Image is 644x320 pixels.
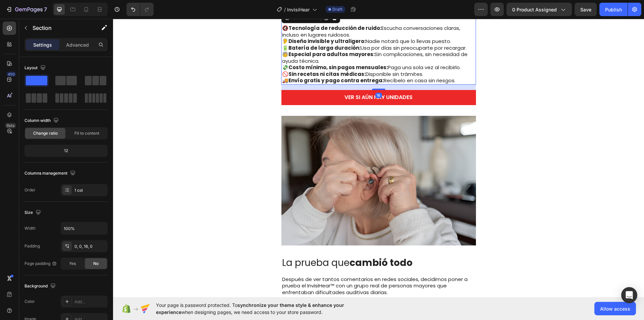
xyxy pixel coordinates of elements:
[24,299,35,305] div: Color
[168,71,363,86] a: Ver si aún hay unidades
[24,225,36,231] div: Width
[287,6,310,13] span: InvisiHear
[262,74,269,79] div: 16
[44,5,47,13] p: 7
[169,32,362,45] p: 🧓 Sin complicaciones, sin necesidad de ayuda técnica.
[169,45,362,52] p: 💸 Paga una sola vez al recibirlo.
[33,41,52,48] p: Settings
[126,3,154,16] div: Undo/Redo
[175,19,253,26] strong: Diseño invisible y ultraligero:
[175,45,275,52] strong: Costo mínimo, sin pagos mensuales:
[24,282,57,291] div: Background
[169,238,362,250] p: La prueba que
[169,52,362,59] p: 🚫 Disponible sin trámites.
[231,75,300,82] p: Ver si aún hay unidades
[169,277,362,290] p: , nos dijo algo que nos dejó helados:
[74,299,106,305] div: Add...
[6,72,16,77] div: 450
[580,7,591,12] span: Save
[175,26,248,33] strong: Batería de larga duración:
[594,302,636,315] button: Allow access
[621,287,637,303] div: Open Intercom Messenger
[175,58,271,65] strong: Envío gratis y pago contra entrega:
[24,187,36,193] div: Order
[24,116,60,125] div: Column width
[24,208,42,217] div: Size
[169,58,362,65] p: 🚚 Recíbelo en casa sin riesgos.
[175,32,262,39] strong: Especial para adultos mayores:
[74,187,106,193] div: 1 col
[168,97,363,227] img: gempages_581799867739800424-e7af5c19-ab7e-41c4-a3ae-4571afa99e82.jpg
[33,130,58,136] span: Change ratio
[26,146,106,155] div: 12
[156,302,344,315] span: synchronize your theme style & enhance your experience
[169,257,362,277] p: Después de ver tantos comentarios en redes sociales, decidimos poner a prueba el InvisiHear™ con ...
[156,302,370,316] span: Your page is password protected. To when designing pages, we need access to your store password.
[61,222,107,234] input: Auto
[33,24,88,32] p: Section
[332,6,342,12] span: Draft
[169,19,362,26] p: 🦻 Nadie notará que lo llevas puesto.
[24,63,47,73] div: Layout
[575,3,597,16] button: Save
[24,243,40,249] div: Padding
[236,237,300,250] strong: cambió todo
[24,261,57,267] div: Page padding
[169,26,362,33] p: 🔋 Usa por días sin preocuparte por recargar.
[5,123,16,128] div: Beta
[512,6,557,13] span: 0 product assigned
[506,3,572,16] button: 0 product assigned
[24,169,77,178] div: Columns management
[3,3,50,16] button: 7
[113,19,644,297] iframe: Design area
[74,130,99,136] span: Fit to content
[284,6,286,13] span: /
[66,41,89,48] p: Advanced
[93,261,99,267] span: No
[69,261,76,267] span: Yes
[599,3,628,16] button: Publish
[175,52,253,59] strong: Sin recetas ni citas médicas:
[74,243,106,249] div: 0, 0, 16, 0
[600,305,630,312] span: Allow access
[605,6,622,13] div: Publish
